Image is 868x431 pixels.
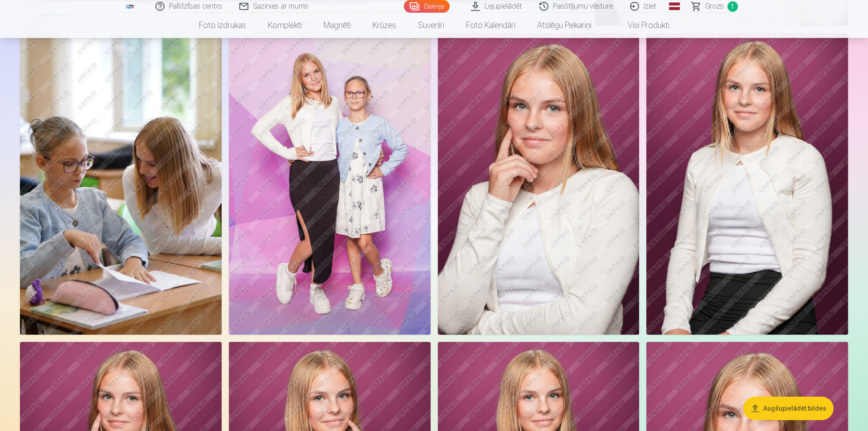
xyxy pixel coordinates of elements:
a: Komplekti [257,13,313,38]
a: Magnēti [313,13,362,38]
button: Augšupielādēt bildes [743,397,834,420]
a: Krūzes [362,13,407,38]
a: Suvenīri [407,13,455,38]
a: Atslēgu piekariņi [526,13,602,38]
a: Visi produkti [602,13,680,38]
span: Grozs [705,1,724,12]
img: /fa1 [125,4,135,9]
a: Foto kalendāri [455,13,526,38]
span: 1 [727,1,738,12]
a: Foto izdrukas [188,13,257,38]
